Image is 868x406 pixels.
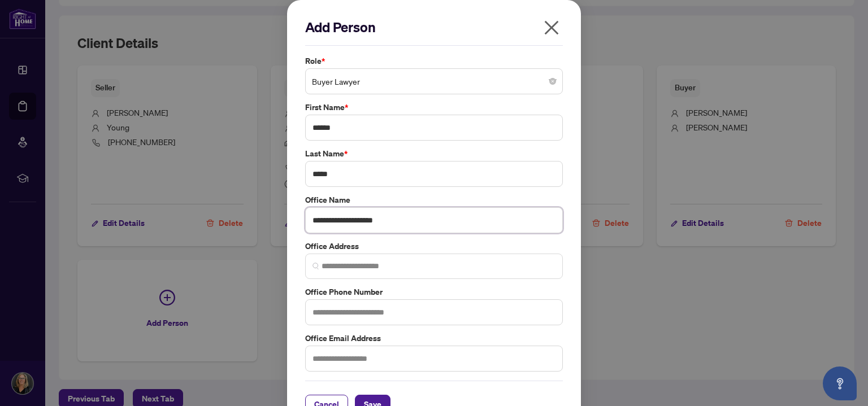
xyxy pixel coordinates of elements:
[305,147,563,160] label: Last Name
[305,240,563,252] label: Office Address
[305,18,563,36] h2: Add Person
[549,78,556,85] span: close-circle
[305,194,563,206] label: Office Name
[305,101,563,113] label: First Name
[542,19,561,37] span: close
[312,71,556,92] span: Buyer Lawyer
[305,55,563,67] label: Role
[305,286,563,298] label: Office Phone Number
[305,332,563,344] label: Office Email Address
[823,366,857,400] button: Open asap
[313,263,319,269] img: search_icon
